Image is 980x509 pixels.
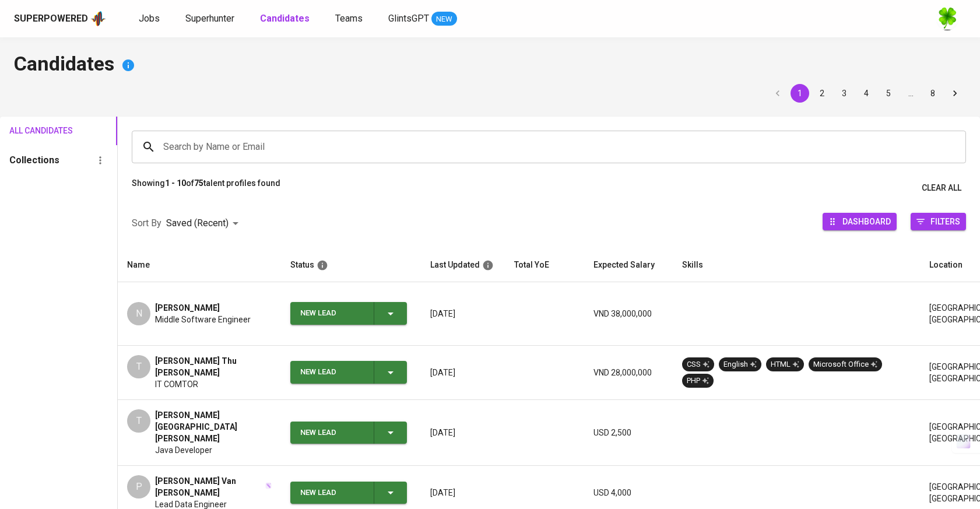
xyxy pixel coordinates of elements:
button: Go to page 8 [923,84,942,103]
div: P [127,475,150,499]
div: New Lead [300,422,364,444]
div: Microsoft Office [813,359,877,370]
img: app logo [90,10,106,27]
a: Candidates [260,12,312,26]
button: Go to page 3 [835,84,853,103]
div: New Lead [300,361,364,384]
div: N [127,302,150,325]
a: Superhunter [185,12,237,26]
div: New Lead [300,302,364,325]
span: Dashboard [842,213,891,229]
span: Filters [930,213,960,229]
span: [PERSON_NAME] Van [PERSON_NAME] [155,475,264,499]
button: Go to page 4 [857,84,876,103]
div: Saved (Recent) [166,213,243,234]
span: [PERSON_NAME][GEOGRAPHIC_DATA][PERSON_NAME] [155,409,272,444]
th: Status [281,248,421,282]
th: Total YoE [505,248,584,282]
div: HTML [771,359,799,370]
span: Java Developer [155,444,212,456]
p: Showing of talent profiles found [132,177,280,199]
button: Go to page 2 [813,84,831,103]
th: Last Updated [421,248,505,282]
div: T [127,409,150,433]
button: Filters [911,213,966,230]
span: Clear All [922,181,961,195]
div: CSS [687,359,709,370]
p: Sort By [132,216,161,230]
div: T [127,355,150,378]
button: Clear All [917,177,966,199]
img: f9493b8c-82b8-4f41-8722-f5d69bb1b761.jpg [936,7,959,30]
span: All Candidates [9,124,57,138]
button: New Lead [290,302,407,325]
b: 1 - 10 [165,178,186,188]
a: Jobs [139,12,162,26]
span: Jobs [139,13,160,24]
span: NEW [431,13,457,25]
p: [DATE] [430,487,496,499]
b: 75 [194,178,203,188]
span: [PERSON_NAME] Thu [PERSON_NAME] [155,355,272,378]
div: New Lead [300,482,364,504]
span: Teams [335,13,363,24]
h6: Collections [9,152,59,169]
p: [DATE] [430,367,496,378]
p: VND 28,000,000 [593,367,663,378]
a: GlintsGPT NEW [388,12,457,26]
h4: Candidates [14,51,966,79]
p: USD 4,000 [593,487,663,499]
button: New Lead [290,422,407,444]
div: English [723,359,757,370]
p: [DATE] [430,427,496,438]
button: Dashboard [823,213,897,230]
button: Go to next page [946,84,964,103]
button: New Lead [290,361,407,384]
button: Go to page 5 [879,84,898,103]
div: PHP [687,375,709,387]
div: … [901,87,920,99]
span: [PERSON_NAME] [155,302,220,314]
div: Superpowered [14,12,88,26]
th: Expected Salary [584,248,673,282]
th: Name [118,248,281,282]
a: Superpoweredapp logo [14,10,106,27]
span: GlintsGPT [388,13,429,24]
nav: pagination navigation [767,84,966,103]
button: New Lead [290,482,407,504]
p: [DATE] [430,308,496,320]
b: Candidates [260,13,310,24]
img: magic_wand.svg [265,482,272,489]
button: page 1 [791,84,809,103]
span: Middle Software Engineer [155,314,251,325]
a: Teams [335,12,365,26]
span: Superhunter [185,13,234,24]
span: IT COMTOR [155,378,198,390]
p: USD 2,500 [593,427,663,438]
p: VND 38,000,000 [593,308,663,320]
th: Skills [673,248,920,282]
p: Saved (Recent) [166,216,229,230]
